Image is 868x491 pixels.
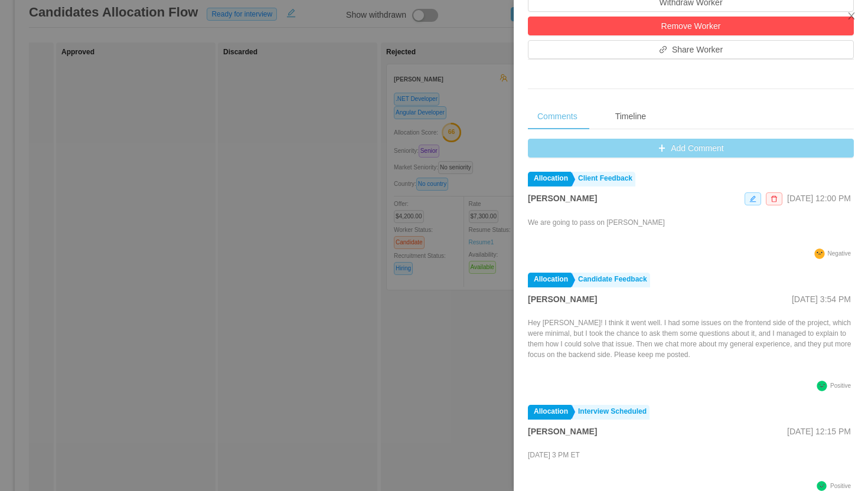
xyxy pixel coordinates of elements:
a: Candidate Feedback [572,273,650,287]
i: icon: edit [749,195,756,202]
button: icon: linkShare Worker [528,40,854,59]
a: Allocation [528,172,571,186]
button: icon: plusAdd Comment [528,139,854,158]
p: Hey [PERSON_NAME]! I think it went well. I had some issues on the frontend side of the project, w... [528,317,854,360]
p: We are going to pass on [PERSON_NAME] [528,217,665,228]
strong: [PERSON_NAME] [528,294,597,304]
strong: [PERSON_NAME] [528,427,597,436]
p: [DATE] 3 PM ET [528,450,580,460]
div: Timeline [606,103,655,130]
a: Interview Scheduled [572,405,650,420]
a: Allocation [528,273,571,287]
button: Remove Worker [528,17,854,35]
i: icon: delete [771,195,778,202]
span: Negative [828,250,851,257]
div: Comments [528,103,587,130]
strong: [PERSON_NAME] [528,194,597,203]
span: [DATE] 12:00 PM [787,194,851,203]
a: Client Feedback [572,172,635,186]
span: Positive [830,382,851,389]
i: icon: close [847,11,856,21]
a: Allocation [528,405,571,420]
span: [DATE] 12:15 PM [787,427,851,436]
span: Positive [830,483,851,489]
span: [DATE] 3:54 PM [792,294,851,304]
